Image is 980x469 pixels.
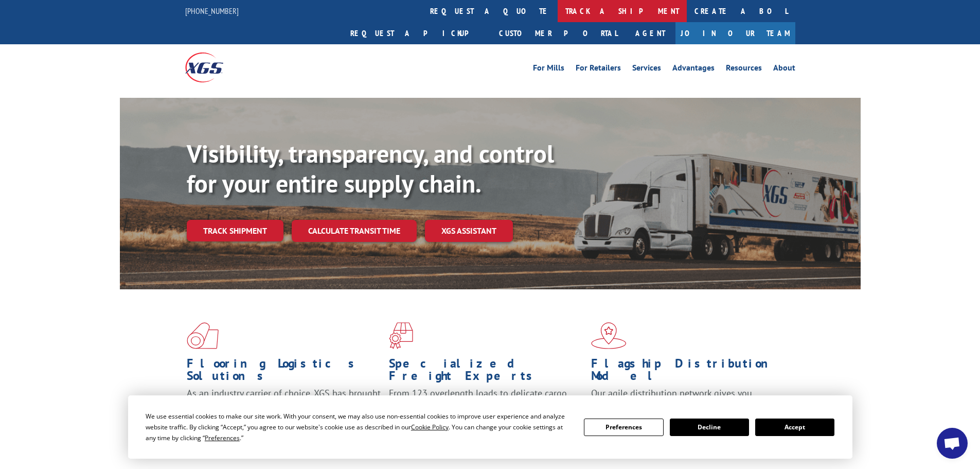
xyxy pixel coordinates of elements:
[187,137,554,199] b: Visibility, transparency, and control for your entire supply chain.
[625,22,675,44] a: Agent
[632,64,661,75] a: Services
[187,357,381,387] h1: Flooring Logistics Solutions
[146,411,572,443] div: We use essential cookies to make our site work. With your consent, we may also use non-essential ...
[491,22,625,44] a: Customer Portal
[576,64,621,75] a: For Retailers
[389,387,583,433] p: From 123 overlength loads to delicate cargo, our experienced staff knows the best way to move you...
[389,322,413,349] img: xgs-icon-focused-on-flooring-red
[187,387,381,424] span: As an industry carrier of choice, XGS has brought innovation and dedication to flooring logistics...
[425,220,513,242] a: XGS ASSISTANT
[343,22,491,44] a: Request a pickup
[591,357,786,387] h1: Flagship Distribution Model
[411,423,449,431] span: Cookie Policy
[591,387,780,411] span: Our agile distribution network gives you nationwide inventory management on demand.
[755,419,834,436] button: Accept
[205,433,240,442] span: Preferences
[675,22,795,44] a: Join Our Team
[292,220,417,242] a: Calculate transit time
[584,419,663,436] button: Preferences
[533,64,564,75] a: For Mills
[670,419,749,436] button: Decline
[389,357,583,387] h1: Specialized Freight Experts
[591,322,627,349] img: xgs-icon-flagship-distribution-model-red
[187,322,219,349] img: xgs-icon-total-supply-chain-intelligence-red
[937,428,968,459] div: Open chat
[128,395,852,459] div: Cookie Consent Prompt
[185,6,239,16] a: [PHONE_NUMBER]
[726,64,762,75] a: Resources
[672,64,715,75] a: Advantages
[773,64,795,75] a: About
[187,220,283,241] a: Track shipment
